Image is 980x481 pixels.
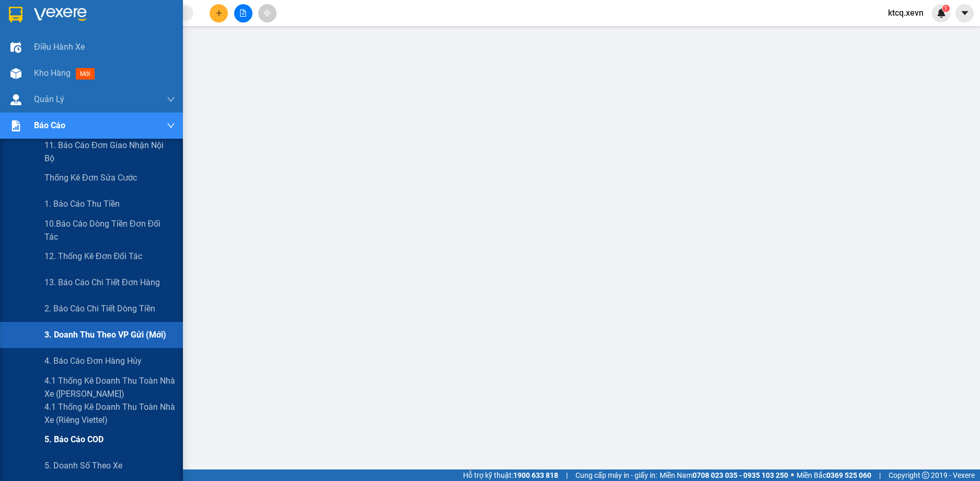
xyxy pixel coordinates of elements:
button: caret-down [955,4,974,23]
span: 5. Báo cáo COD [44,433,103,446]
strong: 1900 633 818 [513,471,558,479]
img: warehouse-icon [10,68,21,79]
span: 5. Doanh số theo xe [44,459,122,472]
span: plus [215,9,223,17]
strong: 0708 023 035 - 0935 103 250 [693,471,788,479]
button: aim [258,4,276,23]
span: Điều hành xe [34,40,85,53]
span: down [167,95,175,104]
span: Cung cấp máy in - giấy in: [575,469,657,481]
img: logo-vxr [9,7,22,23]
button: plus [210,4,228,23]
span: Báo cáo [34,119,65,132]
span: | [566,469,568,481]
span: ktcq.xevn [880,6,932,19]
img: icon-new-feature [937,8,946,18]
img: solution-icon [10,120,21,131]
span: 1 [944,5,948,12]
span: 13. Báo cáo chi tiết đơn hàng [44,276,160,289]
span: Thống kê đơn sửa cước [44,171,137,184]
span: mới [76,68,95,80]
span: 11. Báo cáo đơn giao nhận nội bộ [44,139,175,165]
span: ⚪️ [791,473,794,477]
span: 2. Báo cáo chi tiết dòng tiền [44,302,155,315]
img: warehouse-icon [10,42,21,53]
span: Hỗ trợ kỹ thuật: [463,469,558,481]
span: 4.1 Thống kê doanh thu toàn nhà xe (Riêng Viettel) [44,400,175,427]
span: Quản Lý [34,93,64,106]
button: file-add [234,4,252,23]
span: 10.Báo cáo dòng tiền đơn đối tác [44,217,175,243]
span: copyright [922,472,929,479]
img: warehouse-icon [10,94,21,105]
span: caret-down [960,8,970,18]
span: down [167,121,175,130]
span: | [879,469,881,481]
span: 4. Báo cáo đơn hàng hủy [44,354,142,367]
span: Miền Nam [660,469,788,481]
span: 12. Thống kê đơn đối tác [44,250,142,263]
span: 4.1 Thống kê doanh thu toàn nhà xe ([PERSON_NAME]) [44,374,175,400]
strong: 0369 525 060 [826,471,871,479]
span: Kho hàng [34,68,71,78]
span: 1. Báo cáo thu tiền [44,197,120,210]
sup: 1 [942,5,950,12]
span: 3. Doanh Thu theo VP Gửi (mới) [44,328,166,341]
span: aim [263,9,271,17]
span: Miền Bắc [797,469,871,481]
span: file-add [239,9,247,17]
